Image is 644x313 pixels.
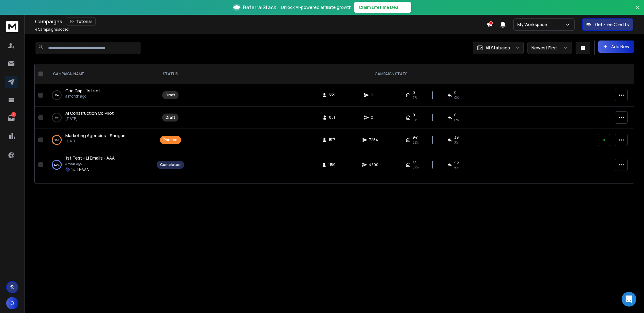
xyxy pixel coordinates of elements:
p: Unlock AI-powered affiliate growth [281,4,351,10]
p: All Statuses [485,45,510,51]
button: O [6,297,18,309]
span: 0 [412,113,415,118]
div: Campaigns [35,17,486,26]
span: 77 [412,160,416,165]
span: 339 [329,93,335,98]
span: 0% [454,118,459,122]
span: 7284 [369,137,378,142]
span: 46 [454,160,459,165]
button: Close banner [634,4,642,18]
td: 0%Con Cap - 1st seta month ago [46,84,153,106]
th: CAMPAIGN STATS [188,64,594,84]
td: 0%AI Construction Co Pilot[DATE] [46,106,153,129]
button: Claim Lifetime Deal→ [354,2,411,13]
div: Draft [166,93,175,98]
p: 100 % [54,162,59,168]
span: 0 [454,113,457,118]
span: 54 % [412,165,419,170]
button: Newest First [527,42,572,54]
span: 941 [412,135,419,140]
span: 0% [412,118,417,122]
span: 4 % [454,165,458,170]
span: 0 [371,115,377,120]
span: 62 % [412,140,419,145]
a: 1 [5,112,17,124]
span: 1517 [329,137,335,142]
p: Campaigns added [35,27,69,32]
span: 1159 [328,162,335,167]
span: 851 [329,115,335,120]
div: Completed [160,162,181,167]
span: ReferralStack [243,4,276,11]
button: Add New [598,41,634,53]
p: 1st-LI-AAA [71,167,89,172]
p: a month ago [65,94,100,99]
span: 4 [35,27,37,32]
button: Get Free Credits [582,18,633,31]
p: [DATE] [65,116,114,121]
span: 0% [412,95,417,100]
span: 39 [454,135,459,140]
p: 0 % [55,114,59,121]
p: 93 % [55,137,59,143]
p: [DATE] [65,139,125,144]
td: 93%Marketing Agencies - Shogun[DATE] [46,129,153,151]
a: Marketing Agencies - Shogun [65,133,125,139]
p: 1 [11,112,16,117]
a: 1st Test - LI Emails - AAA [65,155,115,161]
div: Paused [163,137,178,142]
div: Draft [166,115,175,120]
p: My Workspace [517,21,550,28]
p: 0 % [55,92,59,98]
th: STATUS [153,64,188,84]
div: Open Intercom Messenger [622,292,636,307]
span: 3 % [454,140,458,145]
span: 0 [454,90,457,95]
a: AI Construction Co Pilot [65,110,114,116]
p: Get Free Credits [595,21,629,28]
th: CAMPAIGN NAME [46,64,153,84]
td: 100%1st Test - LI Emails - AAAa year ago1st-LI-AAA [46,151,153,179]
span: 0% [454,95,459,100]
span: Con Cap - 1st set [65,88,100,94]
span: 4500 [369,162,378,167]
span: 0 [371,93,377,98]
a: Con Cap - 1st set [65,88,100,94]
span: → [402,4,406,10]
p: a year ago [65,161,115,166]
button: Tutorial [66,17,96,26]
span: 0 [412,90,415,95]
